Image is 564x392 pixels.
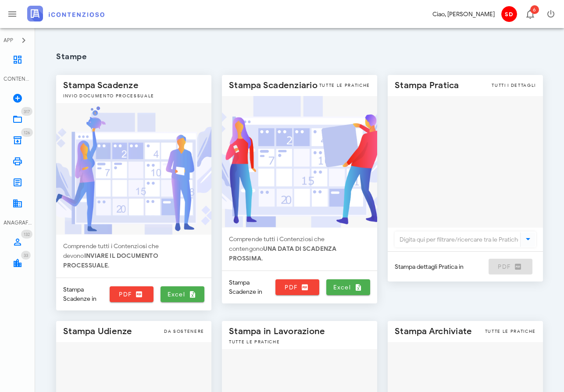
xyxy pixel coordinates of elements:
[432,10,495,19] div: Ciao, [PERSON_NAME]
[501,6,517,22] span: SD
[24,232,30,237] span: 132
[485,328,536,335] span: tutte le pratiche
[24,253,28,258] span: 33
[395,232,518,247] input: Digita qui per filtrare/ricercare tra le Pratiche
[63,285,110,303] span: Stampa Scadenze in
[63,93,154,100] span: Invio documento processuale
[4,219,32,227] div: ANAGRAFICA
[161,286,204,302] a: Excel
[519,4,540,25] button: Distintivo
[395,78,459,93] span: Stampa Pratica
[530,5,539,14] span: Distintivo
[24,109,30,114] span: 317
[21,128,33,137] span: Distintivo
[229,278,275,296] span: Stampa Scadenze in
[229,78,318,93] span: Stampa Scadenziario
[279,283,316,291] span: PDF
[63,78,139,93] span: Stampa Scadenze
[222,228,377,271] div: Comprende tutti i Contenziosi che contengono .
[229,324,325,339] span: Stampa in Lavorazione
[113,290,150,298] span: PDF
[21,251,31,260] span: Distintivo
[56,51,543,63] h1: Stampe
[164,328,204,335] span: da sostenere
[164,290,201,298] span: Excel
[229,339,280,346] span: tutte le pratiche
[21,230,32,239] span: Distintivo
[326,279,370,295] a: Excel
[63,324,132,339] span: Stampa Udienze
[21,107,32,116] span: Distintivo
[24,130,30,135] span: 126
[63,252,158,269] strong: INVIARE IL DOCUMENTO PROCESSUALE
[330,283,367,291] span: Excel
[110,286,153,302] a: PDF
[498,4,519,25] button: SD
[56,235,211,278] div: Comprende tutti i Contenziosi che devono .
[395,262,464,271] span: Stampa dettagli Pratica in
[27,6,104,21] img: logo-text-2x.png
[4,75,32,83] div: CONTENZIOSO
[319,82,370,89] span: tutte le pratiche
[395,324,472,339] span: Stampa Archiviate
[275,279,319,295] a: PDF
[492,82,536,89] span: tutti i dettagli
[229,245,336,262] strong: UNA DATA DI SCADENZA PROSSIMA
